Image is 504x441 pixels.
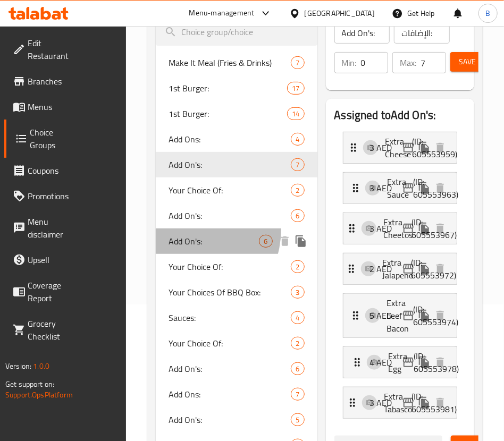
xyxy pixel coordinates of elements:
div: Choices [291,184,304,197]
div: Expand [343,387,457,418]
span: Your Choice Of: [169,260,291,273]
a: Choice Groups [4,120,84,158]
a: Coupons [4,158,84,183]
button: Save [450,52,484,72]
button: duplicate [416,261,432,277]
li: Expand [334,168,466,208]
span: Add On's: [169,413,291,426]
p: Min: [342,56,357,69]
a: Grocery Checklist [4,311,84,349]
button: delete [432,354,448,370]
button: duplicate [416,395,432,411]
span: 1.0.0 [33,359,49,373]
span: 1st Burger: [169,107,287,120]
a: Upsell [4,247,84,273]
div: 1st Burger:14 [156,101,317,126]
span: Add On's: [169,362,291,375]
span: Grocery Checklist [28,317,75,343]
span: Sauces: [169,311,291,324]
span: Choice Groups [30,126,75,151]
div: Choices [291,286,304,299]
div: Expand [343,132,457,163]
span: 4 [291,313,304,323]
div: Your Choices Of BBQ Box:3 [156,279,317,305]
span: 14 [288,109,304,119]
span: 7 [291,58,304,68]
div: Choices [291,388,304,401]
p: Extra Egg [389,350,414,375]
a: Coverage Report [4,273,84,311]
p: Extra Tabasco [384,390,411,415]
span: Get support on: [5,377,54,391]
span: Branches [28,75,75,88]
button: duplicate [416,140,432,156]
span: 3 [291,287,304,298]
button: edit [400,308,416,324]
div: Add Ons:4 [156,126,317,152]
button: edit [400,354,416,370]
button: delete [432,261,448,277]
a: Support.OpsPlatform [5,388,73,402]
span: Promotions [28,190,75,202]
button: duplicate [293,233,309,249]
button: delete [432,308,448,324]
p: 5 AED [369,309,400,322]
span: Edit Restaurant [28,37,75,62]
button: delete [432,180,448,196]
button: edit [400,395,416,411]
span: 6 [259,236,272,247]
span: Add On's: [169,158,291,171]
h2: Assigned to Add On's: [334,107,466,123]
div: Add Ons:7 [156,381,317,407]
p: (ID: 605553981) [412,390,431,415]
span: 2 [291,338,304,349]
div: Expand [343,173,457,203]
p: (ID: 605553959) [413,135,431,160]
p: Extra Cheese [385,135,412,160]
div: Choices [291,362,304,375]
p: (ID: 605553974) [413,303,431,328]
div: 1st Burger:17 [156,75,317,101]
p: (ID: 605553963) [414,175,431,201]
span: Your Choice Of: [169,337,291,350]
span: Add On's: [169,209,291,222]
div: Choices [291,260,304,273]
p: Extra Cheetos [383,216,411,241]
button: delete [432,140,448,156]
li: Expand [334,249,466,289]
p: 2 AED [369,262,400,275]
span: Save [459,55,476,69]
div: Choices [291,133,304,146]
button: duplicate [416,180,432,196]
li: Expand [334,208,466,249]
span: 2 [291,185,304,196]
span: Version: [5,359,31,373]
div: [GEOGRAPHIC_DATA] [305,7,375,19]
span: Upsell [28,253,75,266]
div: Sauces:4 [156,305,317,330]
span: Your Choice Of: [169,184,291,197]
a: Edit Restaurant [4,30,84,69]
a: Branches [4,69,84,94]
div: Expand [343,253,457,284]
span: 5 [291,415,304,425]
div: Add On's:7 [156,152,317,177]
p: Extra beef Bacon [387,296,414,335]
span: 2 [291,262,304,272]
button: edit [400,220,416,236]
div: Add On's:6 [156,356,317,381]
div: Add On's:6 [156,203,317,228]
span: B [485,7,490,19]
div: Your Choice Of:2 [156,254,317,279]
div: Add On's:6deleteduplicate [156,228,317,254]
p: 3 AED [369,141,400,154]
p: (ID: 605553978) [414,350,431,375]
p: 3 AED [369,396,400,409]
p: Extra Sauce [387,175,413,201]
a: Promotions [4,183,84,209]
button: edit [400,140,416,156]
li: Expand [334,383,466,423]
a: Menus [4,94,84,120]
div: Choices [291,337,304,350]
div: Expand [343,213,457,244]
